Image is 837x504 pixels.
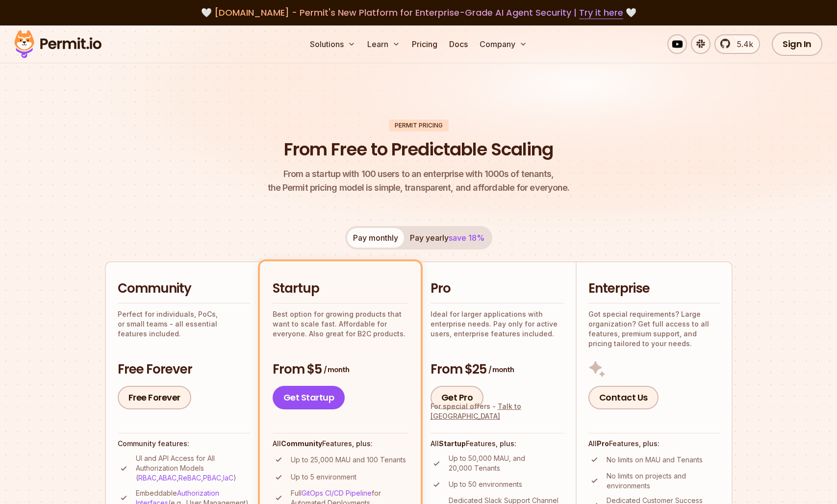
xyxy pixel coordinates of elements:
[714,34,760,54] a: 5.4k
[273,386,345,409] a: Get Startup
[291,472,356,482] p: Up to 5 environment
[588,280,720,298] h2: Enterprise
[118,280,250,298] h2: Community
[731,38,753,50] span: 5.4k
[588,439,720,449] h4: All Features, plus:
[431,402,564,421] div: For special offers -
[588,386,659,409] a: Contact Us
[302,489,372,497] a: GitOps CI/CD Pipeline
[158,474,177,482] a: ABAC
[431,439,564,449] h4: All Features, plus:
[772,32,822,56] a: Sign In
[223,474,233,482] a: IaC
[203,474,221,482] a: PBAC
[389,120,449,131] div: Permit Pricing
[408,34,441,54] a: Pricing
[431,361,564,378] h3: From $25
[214,6,623,19] span: [DOMAIN_NAME] - Permit's New Platform for Enterprise-Grade AI Agent Security |
[431,386,484,409] a: Get Pro
[273,309,408,339] p: Best option for growing products that want to scale fast. Affordable for everyone. Also great for...
[431,280,564,298] h2: Pro
[404,228,490,248] button: Pay yearlysave 18%
[268,167,570,181] span: From a startup with 100 users to an enterprise with 1000s of tenants,
[118,309,250,339] p: Perfect for individuals, PoCs, or small teams - all essential features included.
[24,6,813,20] div: 🤍 🤍
[118,439,250,449] h4: Community features:
[324,365,349,375] span: / month
[597,439,609,448] strong: Pro
[281,439,322,448] strong: Community
[284,137,553,162] h1: From Free to Predictable Scaling
[291,455,406,465] p: Up to 25,000 MAU and 100 Tenants
[306,34,359,54] button: Solutions
[476,34,531,54] button: Company
[268,167,570,195] p: the Permit pricing model is simple, transparent, and affordable for everyone.
[118,361,250,378] h3: Free Forever
[579,6,623,19] a: Try it here
[118,386,191,409] a: Free Forever
[273,280,408,298] h2: Startup
[607,455,703,465] p: No limits on MAU and Tenants
[488,365,514,375] span: / month
[10,27,106,61] img: Permit logo
[273,361,408,378] h3: From $5
[136,454,250,483] p: UI and API Access for All Authorization Models ( , , , , )
[273,439,408,449] h4: All Features, plus:
[449,479,522,489] p: Up to 50 environments
[588,309,720,349] p: Got special requirements? Large organization? Get full access to all features, premium support, a...
[439,439,466,448] strong: Startup
[449,233,484,243] span: save 18%
[138,474,156,482] a: RBAC
[178,474,201,482] a: ReBAC
[431,309,564,339] p: Ideal for larger applications with enterprise needs. Pay only for active users, enterprise featur...
[607,471,720,491] p: No limits on projects and environments
[449,454,564,473] p: Up to 50,000 MAU, and 20,000 Tenants
[445,34,472,54] a: Docs
[363,34,404,54] button: Learn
